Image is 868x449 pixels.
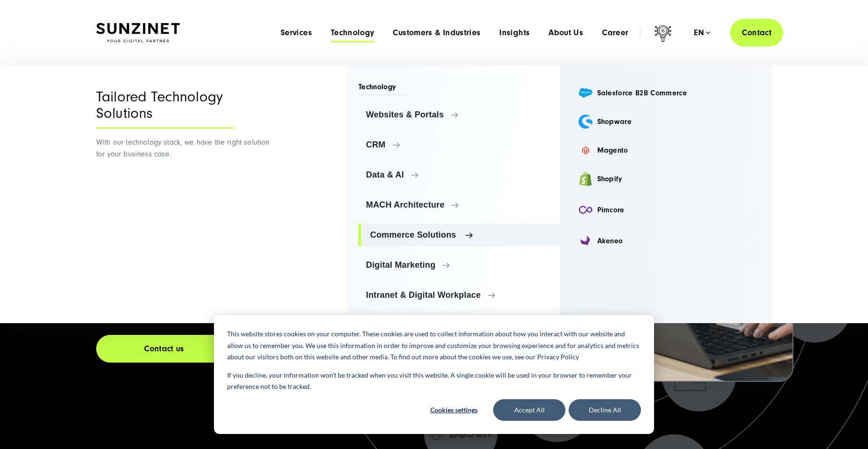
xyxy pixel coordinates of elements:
[358,194,560,216] a: MACH Architecture
[358,82,407,95] span: Technology
[571,227,761,255] a: Akeneo
[358,284,560,306] a: Intranet & Digital Workplace
[366,170,552,179] span: Data & AI
[499,28,530,38] a: Insights
[370,230,552,240] span: Commerce Solutions
[571,165,761,193] a: Shopify
[418,399,490,421] button: Cookies settings
[571,108,761,135] a: Shopware
[227,370,641,393] p: If you decline, your information won’t be tracked when you visit this website. A single cookie wi...
[393,28,480,38] a: Customers & Industries
[493,399,565,421] button: Accept All
[358,133,560,156] a: CRM
[366,200,552,209] span: MACH Architecture
[358,103,560,126] a: Websites & Portals
[281,28,312,38] a: Services
[358,163,560,186] a: Data & AI
[366,140,552,149] span: CRM
[366,290,552,300] span: Intranet & Digital Workplace
[602,28,628,38] a: Career
[227,328,641,363] p: This website stores cookies on your computer. These cookies are used to collect information about...
[569,399,641,421] button: Decline All
[366,110,552,119] span: Websites & Portals
[730,19,783,46] a: Contact
[96,23,180,43] img: SUNZINET Full Service Digital Agentur
[571,196,761,224] a: Pimcore
[571,139,761,162] a: Magento
[214,315,654,434] div: Cookie banner
[96,89,234,129] div: Tailored Technology Solutions
[548,28,583,38] a: About Us
[358,224,560,246] a: Commerce Solutions
[366,260,552,270] span: Digital Marketing
[694,28,710,38] div: en
[571,81,761,104] a: Salesforce B2B Commerce
[358,254,560,276] a: Digital Marketing
[331,28,374,38] a: Technology
[96,137,272,160] p: With our technology stack, we have the right solution for your business case.
[96,335,232,363] a: Contact us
